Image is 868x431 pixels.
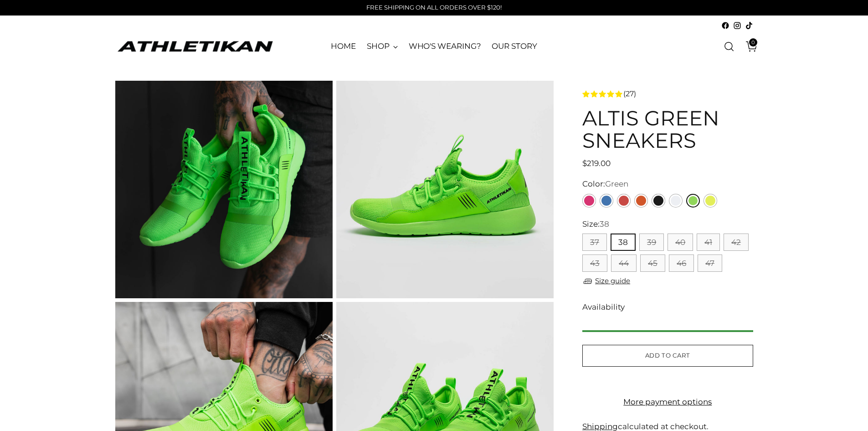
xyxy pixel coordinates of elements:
button: 39 [639,234,664,251]
a: Size guide [582,275,630,287]
a: SHOP [367,36,398,57]
span: 38 [600,219,609,228]
span: (27) [623,88,636,99]
button: 42 [724,234,749,251]
label: Size: [582,218,609,230]
button: 40 [668,234,693,251]
a: Open search modal [720,37,738,56]
button: 38 [611,234,636,251]
span: Add to cart [645,351,690,360]
a: Green [686,194,700,208]
a: HOME [331,36,356,57]
a: Orange [634,194,648,208]
img: altis green sneakers close up [336,81,554,298]
a: Pink [582,194,596,208]
a: Shipping [582,422,618,431]
span: Green [605,179,628,188]
a: Yellow [704,194,717,208]
a: WHO'S WEARING? [409,36,481,57]
a: Black [652,194,665,208]
button: 43 [582,254,607,272]
a: Red [617,194,631,208]
a: 4.9 rating (27 votes) [582,88,753,99]
button: 37 [582,234,607,251]
a: OUR STORY [492,36,537,57]
span: 0 [749,38,757,47]
button: Add to cart [582,345,753,367]
h1: ALTIS Green Sneakers [582,107,753,152]
button: 45 [640,254,665,272]
button: 44 [611,254,637,272]
a: More payment options [582,396,753,408]
button: 47 [698,254,722,272]
a: White [669,194,683,208]
span: Availability [582,301,625,313]
button: 41 [697,234,720,251]
a: Open cart modal [739,37,757,56]
span: $219.00 [582,159,611,168]
button: 46 [669,254,694,272]
img: ALTIS Green Sneakers [115,81,333,298]
p: FREE SHIPPING ON ALL ORDERS OVER $120! [366,3,502,12]
a: Blue [600,194,613,208]
label: Color: [582,178,628,190]
a: ATHLETIKAN [115,39,275,53]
